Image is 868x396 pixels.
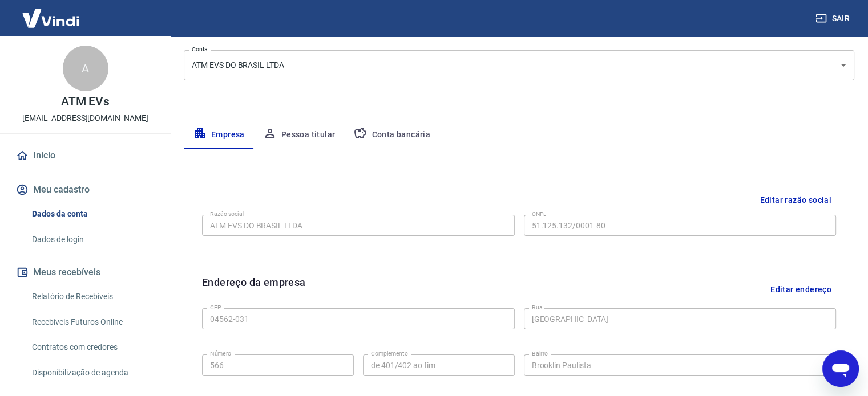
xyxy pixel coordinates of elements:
[27,336,157,359] a: Contratos com credores
[27,228,157,251] a: Dados de login
[210,303,221,312] label: CEP
[532,210,547,218] label: CNPJ
[184,121,254,149] button: Empresa
[210,349,231,358] label: Número
[184,50,854,80] div: ATM EVS DO BRASIL LTDA
[14,260,157,285] button: Meus recebíveis
[532,303,543,312] label: Rua
[27,285,157,308] a: Relatório de Recebíveis
[254,121,345,149] button: Pessoa titular
[27,311,157,334] a: Recebíveis Futuros Online
[63,46,108,91] div: A
[755,190,836,211] button: Editar razão social
[210,210,244,218] label: Razão social
[822,350,859,387] iframe: Botão para abrir a janela de mensagens, conversa em andamento
[61,96,110,108] p: ATM EVs
[27,361,157,385] a: Disponibilização de agenda
[14,1,88,35] img: Vindi
[14,143,157,168] a: Início
[22,112,148,124] p: [EMAIL_ADDRESS][DOMAIN_NAME]
[371,349,408,358] label: Complemento
[192,45,208,54] label: Conta
[813,8,854,29] button: Sair
[344,121,439,149] button: Conta bancária
[532,349,548,358] label: Bairro
[27,202,157,226] a: Dados da conta
[766,275,836,304] button: Editar endereço
[202,275,306,304] h6: Endereço da empresa
[14,177,157,202] button: Meu cadastro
